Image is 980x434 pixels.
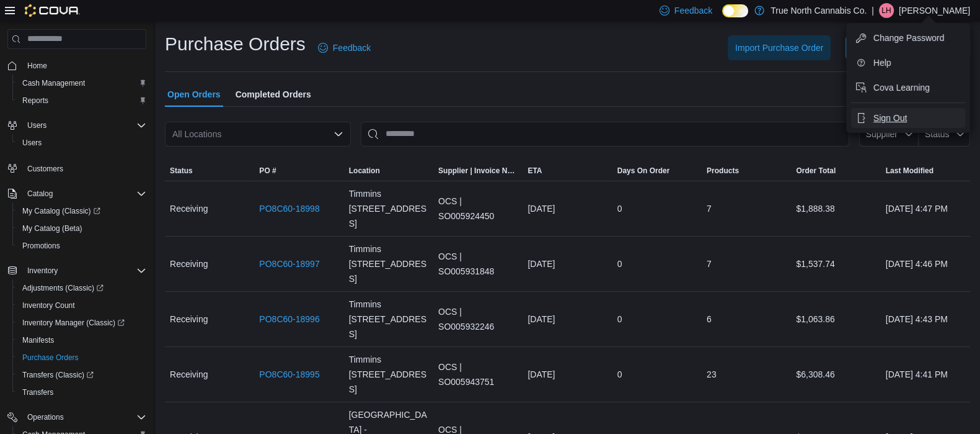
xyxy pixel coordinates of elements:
[873,57,891,69] span: Help
[22,224,82,233] span: My Catalog (Beta)
[259,201,319,216] a: PO8C60-18998
[22,241,60,251] span: Promotions
[22,370,94,380] span: Transfers (Classic)
[866,129,898,139] span: Supplier
[17,281,108,296] a: Adjustments (Classic)
[17,368,99,382] a: Transfers (Classic)
[333,129,343,139] button: Open list of options
[27,61,47,71] span: Home
[17,315,130,330] a: Inventory Manager (Classic)
[17,238,65,253] a: Promotions
[523,251,612,276] div: [DATE]
[617,312,622,327] span: 0
[735,42,823,54] span: Import Purchase Order
[851,53,965,73] button: Help
[12,349,151,366] button: Purchase Orders
[728,35,831,60] button: Import Purchase Order
[702,161,791,181] button: Products
[612,161,702,181] button: Days On Order
[17,350,146,365] span: Purchase Orders
[27,120,46,130] span: Users
[433,161,523,181] button: Supplier | Invoice Number
[27,164,63,174] span: Customers
[22,263,146,278] span: Inventory
[12,75,151,92] button: Cash Management
[17,281,146,296] span: Adjustments (Classic)
[12,92,151,109] button: Reports
[523,196,612,221] div: [DATE]
[22,206,100,216] span: My Catalog (Classic)
[167,82,221,107] span: Open Orders
[12,297,151,314] button: Inventory Count
[22,301,75,310] span: Inventory Count
[344,161,433,181] button: Location
[2,117,151,134] button: Users
[433,244,523,284] div: OCS | SO005931848
[791,362,880,387] div: $6,308.46
[17,298,146,313] span: Inventory Count
[17,238,146,253] span: Promotions
[17,93,146,108] span: Reports
[851,28,965,48] button: Change Password
[22,118,146,133] span: Users
[438,166,518,176] span: Supplier | Invoice Number
[17,333,146,348] span: Manifests
[2,262,151,279] button: Inventory
[2,57,151,75] button: Home
[17,204,105,219] a: My Catalog (Classic)
[873,81,930,94] span: Cova Learning
[236,82,311,107] span: Completed Orders
[523,362,612,387] div: [DATE]
[899,3,970,18] p: [PERSON_NAME]
[791,307,880,332] div: $1,063.86
[349,352,428,397] span: Timmins [STREET_ADDRESS]
[22,353,79,363] span: Purchase Orders
[254,161,343,181] button: PO #
[17,135,46,150] a: Users
[22,387,53,397] span: Transfers
[17,298,80,313] a: Inventory Count
[12,134,151,151] button: Users
[722,17,723,18] span: Dark Mode
[879,3,894,18] div: Landon Hayes
[791,196,880,221] div: $1,888.38
[349,166,380,176] div: Location
[259,166,276,176] span: PO #
[433,355,523,394] div: OCS | SO005943751
[22,118,51,133] button: Users
[22,160,146,176] span: Customers
[881,161,970,181] button: Last Modified
[17,76,146,91] span: Cash Management
[259,367,319,382] a: PO8C60-18995
[170,201,208,216] span: Receiving
[17,350,84,365] a: Purchase Orders
[707,367,717,382] span: 23
[12,220,151,237] button: My Catalog (Beta)
[17,204,146,219] span: My Catalog (Classic)
[523,307,612,332] div: [DATE]
[873,32,944,44] span: Change Password
[17,221,87,236] a: My Catalog (Beta)
[25,4,80,17] img: Cova
[170,256,208,271] span: Receiving
[433,189,523,228] div: OCS | SO005924450
[2,185,151,202] button: Catalog
[617,201,622,216] span: 0
[259,256,319,271] a: PO8C60-18997
[22,58,52,73] a: Home
[22,410,69,425] button: Operations
[881,3,891,18] span: LH
[17,385,58,400] a: Transfers
[791,251,880,276] div: $1,537.74
[22,318,125,328] span: Inventory Manager (Classic)
[707,256,712,271] span: 7
[12,366,151,384] a: Transfers (Classic)
[2,409,151,426] button: Operations
[17,315,146,330] span: Inventory Manager (Classic)
[872,3,874,18] p: |
[27,412,64,422] span: Operations
[674,4,712,17] span: Feedback
[433,299,523,339] div: OCS | SO005932246
[796,166,836,176] span: Order Total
